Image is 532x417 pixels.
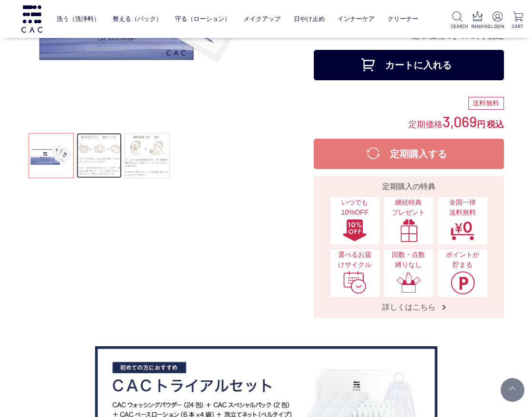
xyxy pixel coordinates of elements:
[389,198,428,218] span: 継続特典 プレゼント
[443,113,477,130] span: 3,069
[335,250,375,270] span: 選べるお届けサイクル
[373,302,445,312] span: 詳しくはこちら
[318,181,500,192] div: 定期購入の特典
[487,31,504,40] span: 税込
[491,23,504,30] p: LOGIN
[512,23,524,30] p: CART
[342,271,367,294] img: 選べるお届けサイクル
[338,9,375,29] a: インナーケア
[397,271,421,294] img: 回数・点数縛りなし
[342,218,367,242] img: いつでも10%OFF
[451,23,464,30] p: SEARCH
[443,250,482,270] span: ポイントが貯まる
[397,218,421,242] img: 継続特典プレゼント
[450,218,475,242] img: 全国一律送料無料
[314,50,504,80] button: カートに入れる
[471,11,484,30] a: RANKING
[468,97,504,110] div: 送料無料
[471,23,484,30] p: RANKING
[20,5,44,32] img: logo
[57,9,100,29] a: 洗う（洗浄料）
[408,119,443,129] span: 定期価格
[387,9,418,29] a: クリーナー
[443,198,482,218] span: 全国一律 送料無料
[335,198,375,218] span: いつでも10%OFF
[175,9,231,29] a: 守る（ローション）
[294,9,325,29] a: 日やけ止め
[445,24,477,41] span: 3,410
[451,11,464,30] a: SEARCH
[450,271,475,294] img: ポイントが貯まる
[314,176,504,318] a: 定期購入の特典 いつでも10%OFFいつでも10%OFF 継続特典プレゼント継続特典プレゼント 全国一律送料無料全国一律送料無料 選べるお届けサイクル選べるお届けサイクル 回数・点数縛りなし回数...
[113,9,162,29] a: 整える（パック）
[487,120,504,129] span: 税込
[477,31,485,40] span: 円
[491,11,504,30] a: LOGIN
[512,11,524,30] a: CART
[243,9,281,29] a: メイクアップ
[389,250,428,270] span: 回数・点数縛りなし
[314,139,504,169] button: 定期購入する
[411,31,445,40] span: 通常価格
[477,120,485,129] span: 円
